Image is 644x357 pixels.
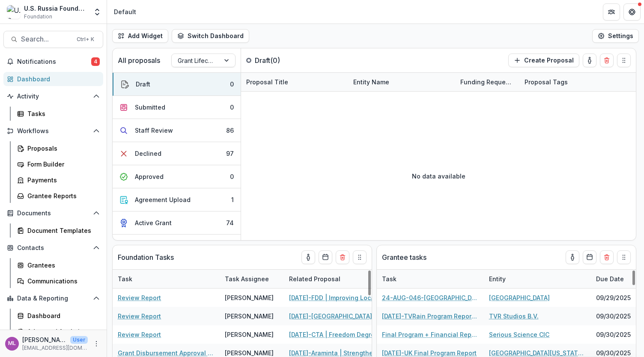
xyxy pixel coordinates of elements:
[230,103,234,112] div: 0
[118,330,161,339] a: Review Report
[17,295,89,302] span: Data & Reporting
[113,142,241,165] button: Declined97
[289,312,386,321] a: [DATE]-[GEOGRAPHIC_DATA] | Fostering the Next Generation of Russia-focused Professionals
[319,250,332,264] button: Calendar
[230,80,234,89] div: 0
[284,274,346,283] div: Related Proposal
[382,312,479,321] a: [DATE]-TVRain Program Report #2
[27,311,96,320] div: Dashboard
[113,270,220,288] div: Task
[226,126,234,135] div: 86
[241,77,293,86] div: Proposal Title
[14,107,103,121] a: Tasks
[75,35,96,44] div: Ctrl + K
[3,206,103,220] button: Open Documents
[484,270,591,288] div: Entity
[600,54,614,67] button: Delete card
[27,261,96,270] div: Grantees
[455,73,519,91] div: Funding Requested
[118,55,160,65] p: All proposals
[17,128,89,135] span: Workflows
[226,218,234,227] div: 74
[91,57,100,66] span: 4
[225,330,274,339] div: [PERSON_NAME]
[241,73,348,91] div: Proposal Title
[225,293,274,302] div: [PERSON_NAME]
[135,103,165,112] div: Submitted
[225,312,274,321] div: [PERSON_NAME]
[484,274,511,283] div: Entity
[21,35,72,43] span: Search...
[17,244,89,252] span: Contacts
[3,55,103,68] button: Notifications4
[113,274,137,283] div: Task
[289,293,386,302] a: [DATE]-FDD | Improving Local Governance Competence Among Rising Exiled Russian Civil Society Leaders
[519,77,573,86] div: Proposal Tags
[14,157,103,171] a: Form Builder
[382,252,426,262] p: Grantee tasks
[489,312,539,321] a: TVR Studios B.V.
[14,309,103,323] a: Dashboard
[3,241,103,255] button: Open Contacts
[24,4,88,13] div: U.S. Russia Foundation
[113,96,241,119] button: Submitted0
[27,191,96,200] div: Grantee Reports
[136,80,150,89] div: Draft
[3,124,103,138] button: Open Workflows
[91,339,101,349] button: More
[284,270,391,288] div: Related Proposal
[382,330,479,339] a: Final Program + Financial Report
[110,6,140,18] nav: breadcrumb
[519,73,626,91] div: Proposal Tags
[231,195,234,204] div: 1
[3,31,103,48] button: Search...
[27,144,96,153] div: Proposals
[118,293,161,302] a: Review Report
[377,270,484,288] div: Task
[118,312,161,321] a: Review Report
[455,77,519,86] div: Funding Requested
[600,250,614,264] button: Delete card
[3,72,103,86] a: Dashboard
[17,210,89,217] span: Documents
[135,218,172,227] div: Active Grant
[348,77,394,86] div: Entity Name
[591,274,629,283] div: Due Date
[14,173,103,187] a: Payments
[17,93,89,100] span: Activity
[14,223,103,238] a: Document Templates
[172,29,249,43] button: Switch Dashboard
[113,211,241,235] button: Active Grant74
[289,330,386,339] a: [DATE]-CTA | Freedom Degree Online Matching System
[220,274,274,283] div: Task Assignee
[7,5,21,19] img: U.S. Russia Foundation
[118,252,174,262] p: Foundation Tasks
[583,250,596,264] button: Calendar
[27,109,96,118] div: Tasks
[113,73,241,96] button: Draft0
[382,293,479,302] a: 24-AUG-046-[GEOGRAPHIC_DATA] List of Expenses #2
[226,149,234,158] div: 97
[27,176,96,184] div: Payments
[301,250,315,264] button: toggle-assigned-to-me
[14,141,103,155] a: Proposals
[583,54,596,67] button: toggle-assigned-to-me
[617,54,631,67] button: Drag
[592,29,639,43] button: Settings
[17,58,91,65] span: Notifications
[113,165,241,188] button: Approved0
[22,335,67,344] p: [PERSON_NAME]
[412,172,465,181] p: No data available
[489,330,549,339] a: Serious Science CIC
[135,195,191,204] div: Agreement Upload
[255,55,319,65] p: Draft ( 0 )
[70,336,88,344] p: User
[27,277,96,286] div: Communications
[617,250,631,264] button: Drag
[489,293,550,302] a: [GEOGRAPHIC_DATA]
[353,250,367,264] button: Drag
[135,149,161,158] div: Declined
[3,292,103,305] button: Open Data & Reporting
